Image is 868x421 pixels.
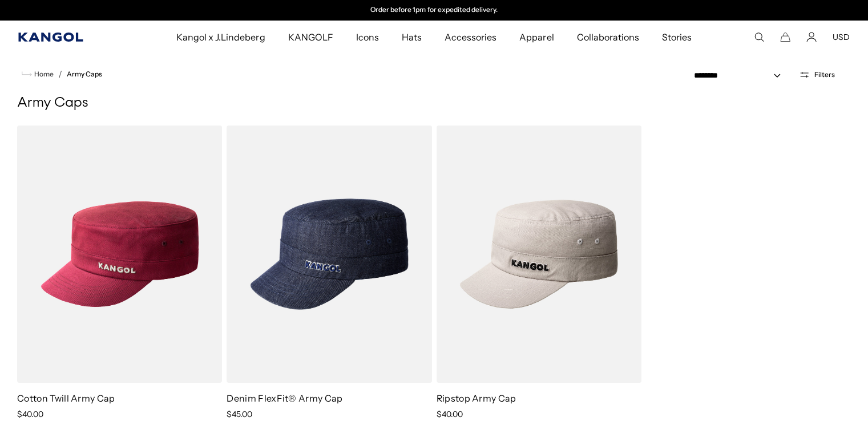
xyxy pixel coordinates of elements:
[370,6,498,15] p: Order before 1pm for expedited delivery.
[651,21,703,54] a: Stories
[402,21,422,54] span: Hats
[317,6,552,15] div: Announcement
[792,70,842,80] button: Open filters
[32,70,54,78] span: Home
[754,32,764,42] summary: Search here
[165,21,277,54] a: Kangol x J.Lindeberg
[662,21,692,54] span: Stories
[445,21,496,54] span: Accessories
[345,21,390,54] a: Icons
[17,126,222,383] img: Cotton Twill Army Cap
[565,21,650,54] a: Collaborations
[18,33,116,42] a: Kangol
[806,32,817,42] a: Account
[17,95,851,112] h1: Army Caps
[276,21,344,54] a: KANGOLF
[576,21,639,54] span: Collaborations
[833,32,850,42] button: USD
[390,21,433,54] a: Hats
[17,409,43,419] span: $40.00
[17,392,115,404] a: Cotton Twill Army Cap
[176,21,265,54] span: Kangol x J.Lindeberg
[317,6,552,15] div: 2 of 2
[227,392,342,404] a: Denim FlexFit® Army Cap
[437,409,463,419] span: $40.00
[519,21,554,54] span: Apparel
[227,409,252,419] span: $45.00
[22,69,54,79] a: Home
[437,392,516,404] a: Ripstop Army Cap
[317,6,552,15] slideshow-component: Announcement bar
[288,21,333,54] span: KANGOLF
[437,126,641,383] img: Ripstop Army Cap
[689,70,792,82] select: Sort by: Featured
[814,71,835,79] span: Filters
[780,32,790,42] button: Cart
[508,21,565,54] a: Apparel
[227,126,431,383] img: Denim FlexFit® Army Cap
[356,21,379,54] span: Icons
[54,67,62,81] li: /
[67,70,102,78] a: Army Caps
[433,21,508,54] a: Accessories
